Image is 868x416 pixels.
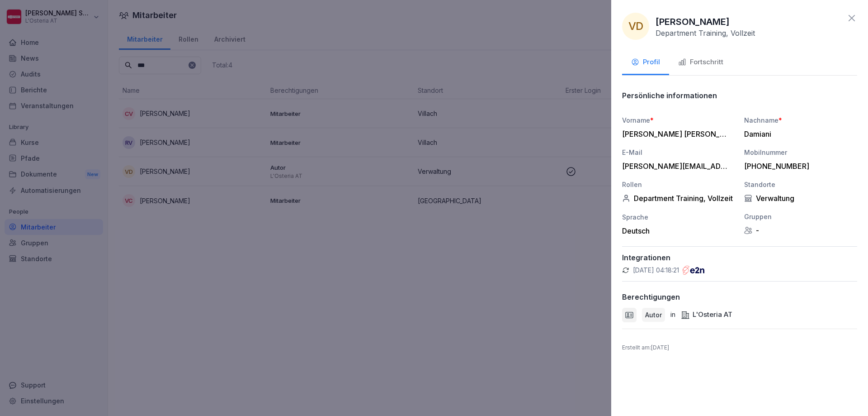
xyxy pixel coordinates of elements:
[622,180,735,189] div: Rollen
[669,51,732,75] button: Fortschritt
[622,212,735,222] div: Sprache
[744,115,857,125] div: Nachname
[744,212,857,221] div: Gruppen
[622,115,735,125] div: Vorname
[622,226,735,235] div: Deutsch
[670,310,675,320] p: in
[681,310,732,320] div: L'Osteria AT
[622,129,731,139] div: [PERSON_NAME] [PERSON_NAME]
[645,310,662,320] p: Autor
[622,162,731,171] div: [PERSON_NAME][EMAIL_ADDRESS][PERSON_NAME][DOMAIN_NAME]
[683,266,704,275] img: e2n.png
[622,253,857,262] p: Integrationen
[656,15,730,29] p: [PERSON_NAME]
[744,162,853,171] div: [PHONE_NUMBER]
[622,91,717,100] p: Persönliche informationen
[633,266,679,275] p: [DATE] 04:18:21
[622,344,857,352] p: Erstellt am : [DATE]
[744,180,857,189] div: Standorte
[622,194,735,203] div: Department Training, Vollzeit
[744,148,857,157] div: Mobilnummer
[656,29,755,38] p: Department Training, Vollzeit
[631,57,660,67] div: Profil
[678,57,723,67] div: Fortschritt
[622,51,669,75] button: Profil
[744,194,857,203] div: Verwaltung
[744,129,853,139] div: Damiani
[622,13,649,40] div: VD
[744,226,857,235] div: -
[622,292,680,301] p: Berechtigungen
[622,148,735,157] div: E-Mail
